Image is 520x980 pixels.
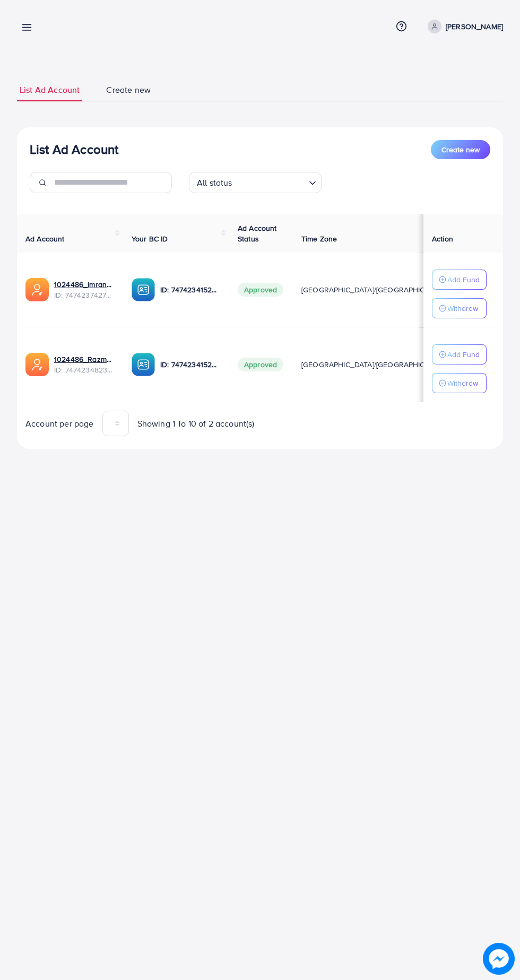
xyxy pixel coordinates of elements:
button: Create new [431,140,490,159]
span: Create new [106,84,151,96]
p: Add Fund [447,273,480,286]
div: Search for option [189,172,322,193]
p: Withdraw [447,302,478,315]
button: Withdraw [432,298,487,318]
span: [GEOGRAPHIC_DATA]/[GEOGRAPHIC_DATA] [301,359,449,370]
p: Withdraw [447,377,478,389]
span: Create new [441,144,480,155]
a: [PERSON_NAME] [423,20,503,33]
span: ID: 7474237427478233089 [54,290,115,300]
span: Showing 1 To 10 of 2 account(s) [137,418,255,430]
span: Time Zone [301,233,337,244]
a: 1024486_Razman_1740230915595 [54,354,115,365]
p: ID: 7474234152863678481 [160,283,221,296]
span: Approved [238,358,283,371]
span: Action [432,233,453,244]
p: Add Fund [447,348,480,361]
span: All status [195,175,235,190]
img: ic-ads-acc.e4c84228.svg [25,353,49,376]
span: Ad Account [25,233,65,244]
img: image [483,943,515,975]
span: Account per page [25,418,94,430]
button: Add Fund [432,344,487,365]
span: ID: 7474234823184416769 [54,365,115,375]
div: <span class='underline'>1024486_Imran_1740231528988</span></br>7474237427478233089 [54,279,115,301]
a: 1024486_Imran_1740231528988 [54,279,115,290]
p: [PERSON_NAME] [446,20,503,33]
img: ic-ba-acc.ded83a64.svg [132,278,155,301]
span: Ad Account Status [238,223,277,244]
h3: List Ad Account [30,142,118,157]
span: List Ad Account [20,84,80,96]
img: ic-ba-acc.ded83a64.svg [132,353,155,376]
div: <span class='underline'>1024486_Razman_1740230915595</span></br>7474234823184416769 [54,354,115,376]
input: Search for option [236,173,305,190]
img: ic-ads-acc.e4c84228.svg [25,278,49,301]
span: [GEOGRAPHIC_DATA]/[GEOGRAPHIC_DATA] [301,284,449,295]
p: ID: 7474234152863678481 [160,358,221,371]
span: Your BC ID [132,233,168,244]
button: Withdraw [432,373,487,393]
span: Approved [238,283,283,297]
button: Add Fund [432,270,487,290]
